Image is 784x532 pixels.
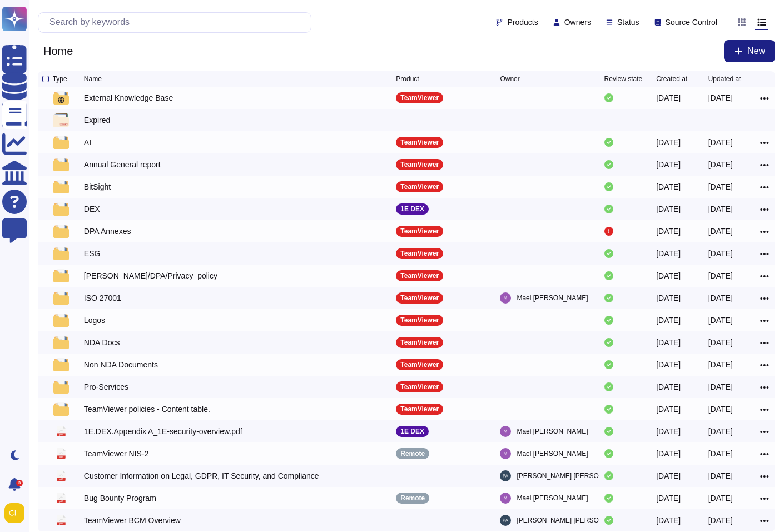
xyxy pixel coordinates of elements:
img: folder [53,180,69,193]
div: External Knowledge Base [84,92,173,103]
div: 3 [16,480,23,486]
div: [DATE] [656,137,681,148]
span: Products [507,18,538,26]
div: AI [84,137,91,148]
div: [DATE] [656,404,681,415]
span: [PERSON_NAME] [PERSON_NAME] [517,470,628,481]
div: DEX [84,203,100,215]
div: [DATE] [656,315,681,326]
img: user [500,493,511,504]
div: [DATE] [708,426,733,437]
span: Status [617,18,639,26]
img: folder [53,380,69,394]
div: [DATE] [708,292,733,304]
div: [DATE] [656,92,681,103]
div: BitSight [84,181,111,192]
div: Logos [84,315,105,326]
div: DPA Annexes [84,226,131,237]
img: folder [53,402,69,416]
div: [DATE] [656,292,681,304]
div: TeamViewer NIS-2 [84,448,148,459]
div: [DATE] [708,137,733,148]
span: Mael [PERSON_NAME] [517,448,588,459]
div: [PERSON_NAME]/DPA/Privacy_policy [84,270,217,281]
div: [DATE] [708,381,733,392]
div: [DATE] [656,226,681,237]
div: [DATE] [656,248,681,259]
div: [DATE] [656,493,681,504]
div: ESG [84,248,101,259]
div: ISO 27001 [84,292,121,304]
img: folder [53,269,69,282]
span: Created at [656,76,687,82]
div: [DATE] [656,337,681,348]
p: Remote [400,450,425,457]
p: 1E DEX [400,428,424,435]
img: user [500,292,511,304]
p: 1E DEX [400,206,424,212]
span: Mael [PERSON_NAME] [517,493,588,504]
button: user [2,501,32,525]
p: TeamViewer [400,406,439,412]
span: Review state [604,76,643,82]
img: user [500,448,511,459]
p: TeamViewer [400,95,439,101]
span: Source Control [666,18,717,26]
div: [DATE] [708,181,733,192]
div: 1E.DEX.Appendix A_1E-security-overview.pdf [84,426,242,437]
div: Bug Bounty Program [84,493,156,504]
p: TeamViewer [400,272,439,279]
div: [DATE] [708,203,733,215]
p: TeamViewer [400,361,439,368]
img: folder [53,202,69,216]
img: user [4,503,24,523]
div: [DATE] [708,159,733,170]
p: TeamViewer [400,228,439,235]
div: [DATE] [708,404,733,415]
div: Expired [84,115,110,126]
div: [DATE] [708,226,733,237]
div: Non NDA Documents [84,359,158,370]
img: folder [53,336,69,349]
span: Owners [564,18,591,26]
div: [DATE] [708,92,733,103]
div: Pro-Services [84,381,128,392]
div: [DATE] [656,448,681,459]
div: Annual General report [84,159,161,170]
p: TeamViewer [400,384,439,390]
img: folder [53,91,69,105]
img: user [500,470,511,481]
span: Owner [500,76,519,82]
div: [DATE] [708,248,733,259]
img: user [500,426,511,437]
p: TeamViewer [400,250,439,257]
div: [DATE] [656,270,681,281]
div: [DATE] [656,203,681,215]
span: Name [84,76,102,82]
div: [DATE] [656,426,681,437]
div: TeamViewer BCM Overview [84,515,181,526]
div: [DATE] [708,493,733,504]
div: [DATE] [656,470,681,481]
div: [DATE] [708,515,733,526]
input: Search by keywords [44,13,311,32]
img: folder [53,358,69,371]
div: [DATE] [708,270,733,281]
button: New [724,40,775,62]
div: [DATE] [656,381,681,392]
img: folder [53,225,69,238]
span: Type [53,76,67,82]
div: [DATE] [708,359,733,370]
p: TeamViewer [400,183,439,190]
p: TeamViewer [400,295,439,301]
div: [DATE] [708,448,733,459]
span: Mael [PERSON_NAME] [517,426,588,437]
p: Remote [400,495,425,501]
img: folder [53,136,69,149]
p: TeamViewer [400,139,439,146]
p: TeamViewer [400,161,439,168]
div: NDA Docs [84,337,120,348]
div: [DATE] [656,359,681,370]
img: folder [53,247,69,260]
div: [DATE] [656,159,681,170]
